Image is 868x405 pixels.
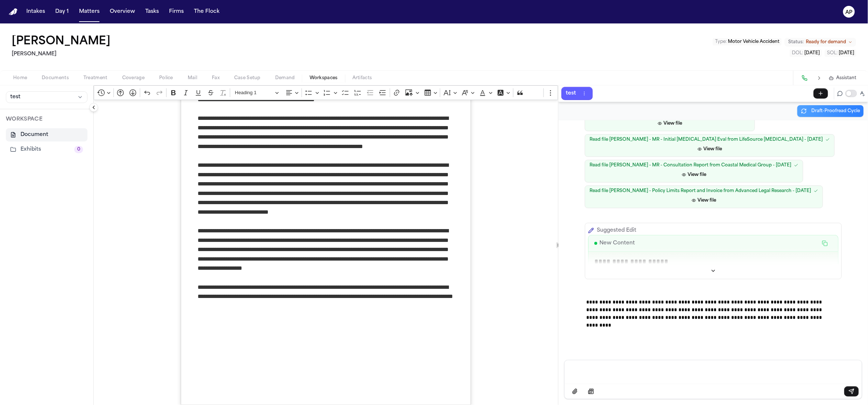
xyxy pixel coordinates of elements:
[825,49,856,57] button: Edit SOL: 2027-02-24
[588,266,838,276] button: Show more
[806,39,846,45] span: Ready for demand
[590,170,798,180] button: View file
[804,51,820,55] span: [DATE]
[13,75,27,81] span: Home
[788,39,804,45] span: Status:
[6,91,87,103] button: test
[12,50,113,59] h2: [PERSON_NAME]
[715,40,727,44] span: Type :
[845,90,857,97] button: Toggle proofreading mode
[188,75,197,81] span: Mail
[811,108,860,114] span: Draft-Proofread Cycle
[76,5,102,18] button: Matters
[827,51,838,55] span: SOL :
[166,5,187,18] button: Firms
[122,75,145,81] span: Coverage
[565,360,862,384] div: Message input
[12,35,111,48] h1: [PERSON_NAME]
[590,188,811,194] span: Read file [PERSON_NAME] - Policy Limits Report and Invoice from Advanced Legal Research - [DATE]
[191,5,222,18] button: The Flock
[6,143,87,156] button: Exhibits0
[590,118,750,129] button: View file
[352,75,372,81] span: Artifacts
[568,386,582,397] button: Attach files
[597,226,636,235] p: Suggested Edit
[800,73,810,83] button: Make a Call
[159,75,173,81] span: Police
[94,85,558,100] div: Editor toolbar
[829,75,856,81] button: Assistant
[42,75,69,81] span: Documents
[818,238,832,248] button: Copy new content
[89,103,98,112] button: Collapse sidebar
[212,75,220,81] span: Fax
[561,87,593,100] button: testThread actions
[590,137,823,143] span: Read file [PERSON_NAME] - MR - Initial [MEDICAL_DATA] Eval from LifeSource [MEDICAL_DATA] - [DATE]
[728,40,779,44] span: Motor Vehicle Accident
[232,87,282,99] button: Heading 1, Heading
[590,144,830,154] button: View file
[52,5,72,18] button: Day 1
[6,115,87,124] p: WORKSPACE
[6,128,87,141] button: Document
[234,75,261,81] span: Case Setup
[275,75,295,81] span: Demand
[599,239,635,248] p: New Content
[584,386,598,397] button: Select demand example
[844,386,859,397] button: Send message
[23,5,48,18] button: Intakes
[310,75,338,81] span: Workspaces
[836,75,856,81] span: Assistant
[83,75,108,81] span: Treatment
[9,8,18,15] img: Finch Logo
[713,38,782,45] button: Edit Type: Motor Vehicle Accident
[107,5,138,18] button: Overview
[142,5,162,18] button: Tasks
[797,105,864,117] button: Draft-Proofread Cycle
[580,89,588,97] button: Thread actions
[12,35,111,48] button: Edit matter name
[590,162,791,168] span: Read file [PERSON_NAME] - MR - Consultation Report from Coastal Medical Group - [DATE]
[74,146,83,153] span: 0
[235,88,273,97] span: Heading 1
[792,51,803,55] span: DOL :
[9,8,18,15] a: Home
[790,49,822,57] button: Edit DOL: 2025-02-24
[785,38,856,47] button: Change status from Ready for demand
[590,195,818,206] button: View file
[839,51,854,55] span: [DATE]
